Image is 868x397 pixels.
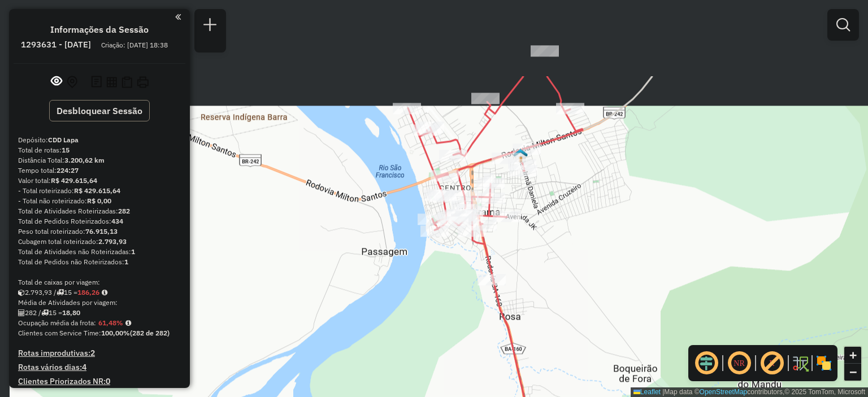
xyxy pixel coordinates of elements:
strong: 434 [111,217,123,225]
strong: 1 [131,247,135,256]
strong: R$ 429.615,64 [74,186,120,195]
i: Total de Atividades [18,309,25,316]
a: Zoom out [844,364,861,381]
h6: 1293631 - [DATE] [21,40,91,50]
i: Total de rotas [57,289,64,296]
div: Tempo total: [18,165,181,176]
span: Ocupação média da frota: [18,319,96,327]
strong: 224:27 [57,166,79,174]
button: Desbloquear Sessão [49,100,150,121]
img: Fluxo de ruas [791,354,809,372]
button: Visualizar relatório de Roteirização [104,74,119,89]
i: Total de rotas [41,309,49,316]
div: Média de Atividades por viagem: [18,298,181,308]
strong: 282 [118,207,130,215]
span: Ocultar deslocamento [693,350,720,377]
a: Clique aqui para minimizar o painel [175,10,181,23]
a: OpenStreetMap [700,388,748,396]
em: Média calculada utilizando a maior ocupação (%Peso ou %Cubagem) de cada rota da sessão. Rotas cro... [125,320,131,326]
strong: 15 [62,146,70,154]
div: Peso total roteirizado: [18,226,181,237]
img: PA - Ibotirama [513,148,528,163]
strong: 186,26 [77,288,99,296]
button: Logs desbloquear sessão [89,73,104,91]
div: Total de Atividades Roteirizadas: [18,206,181,216]
div: Criação: [DATE] 18:38 [97,40,172,50]
span: Clientes com Service Time: [18,329,101,337]
button: Exibir sessão original [49,73,64,91]
div: Total de caixas por viagem: [18,277,181,287]
i: Meta Caixas/viagem: 206,52 Diferença: -20,26 [102,289,107,296]
strong: 18,80 [62,308,80,317]
strong: (282 de 282) [130,329,170,337]
div: Total de Atividades não Roteirizadas: [18,247,181,257]
strong: R$ 0,00 [87,197,111,205]
h4: Informações da Sessão [50,24,149,35]
strong: CDD Lapa [48,136,79,144]
div: Total de Pedidos não Roteirizados: [18,257,181,267]
strong: 76.915,13 [85,227,118,235]
i: Cubagem total roteirizado [18,289,25,296]
h4: Rotas improdutivas: [18,348,181,358]
strong: 2.793,93 [98,237,127,246]
img: Exibir/Ocultar setores [815,354,833,372]
span: | [662,388,664,396]
span: Exibir rótulo [758,350,785,377]
a: Nova sessão e pesquisa [199,14,222,39]
strong: R$ 429.615,64 [51,176,97,185]
strong: 0 [106,376,110,386]
button: Imprimir Rotas [134,74,151,90]
strong: 100,00% [101,329,130,337]
strong: 2 [90,348,95,358]
a: Leaflet [633,388,661,396]
button: Visualizar Romaneio [119,74,134,90]
h4: Rotas vários dias: [18,363,181,372]
button: Centralizar mapa no depósito ou ponto de apoio [64,73,80,91]
div: Total de rotas: [18,145,181,155]
div: - Total roteirizado: [18,186,181,196]
div: Cubagem total roteirizado: [18,237,181,247]
span: − [849,365,857,379]
span: + [849,348,857,362]
div: Distância Total: [18,155,181,165]
div: Depósito: [18,135,181,145]
a: Exibir filtros [832,14,854,36]
div: 282 / 15 = [18,308,181,318]
div: - Total não roteirizado: [18,196,181,206]
strong: 1 [124,258,128,266]
span: Ocultar NR [726,350,753,377]
div: Total de Pedidos Roteirizados: [18,216,181,226]
a: Zoom in [844,347,861,364]
h4: Clientes Priorizados NR: [18,377,181,386]
strong: 4 [82,362,86,372]
div: Valor total: [18,176,181,186]
div: Map data © contributors,© 2025 TomTom, Microsoft [631,387,868,397]
div: 2.793,93 / 15 = [18,287,181,298]
strong: 3.200,62 km [64,156,105,164]
strong: 61,48% [98,319,123,327]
